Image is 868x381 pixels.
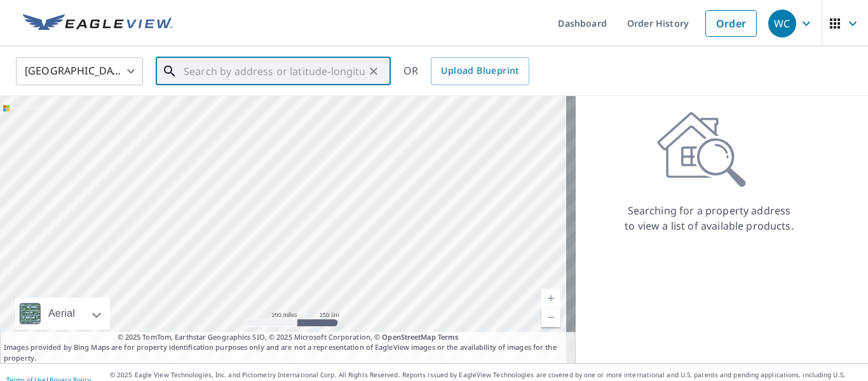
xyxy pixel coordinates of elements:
span: Upload Blueprint [441,63,519,79]
div: OR [403,57,529,85]
p: Searching for a property address to view a list of available products. [624,203,794,233]
div: Aerial [44,298,79,329]
div: Aerial [15,298,110,329]
input: Search by address or latitude-longitude [184,53,365,89]
a: Current Level 5, Zoom In [541,289,560,308]
a: Terms [438,332,459,342]
button: Clear [365,62,383,80]
a: Upload Blueprint [431,57,529,85]
a: Current Level 5, Zoom Out [541,308,560,327]
a: Order [705,10,757,37]
div: [GEOGRAPHIC_DATA] [16,53,143,89]
img: EV Logo [23,14,173,33]
span: © 2025 TomTom, Earthstar Geographics SIO, © 2025 Microsoft Corporation, © [118,332,459,343]
div: WC [768,10,796,38]
a: OpenStreetMap [382,332,435,342]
